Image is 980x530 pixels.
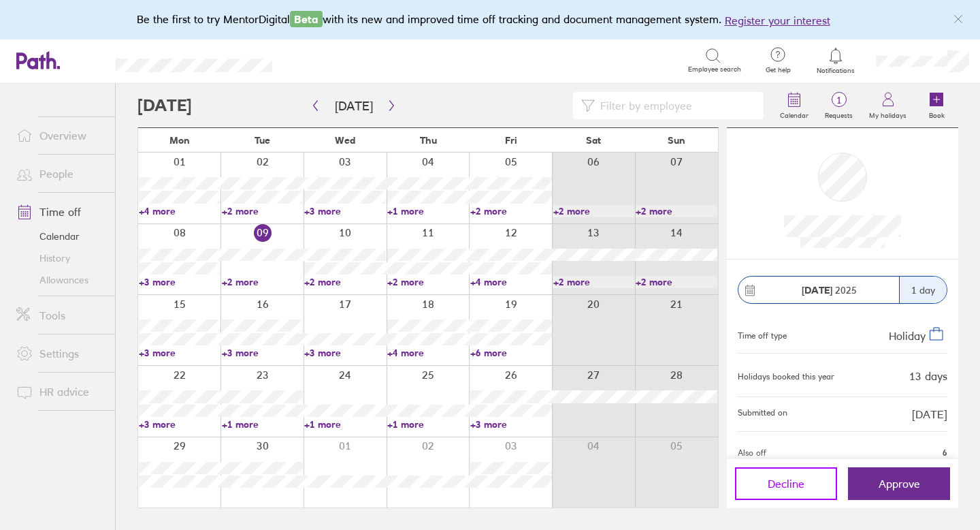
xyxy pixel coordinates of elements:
a: +3 more [470,418,552,431]
a: +2 more [222,276,304,288]
div: Time off type [738,326,787,342]
span: Employee search [688,65,741,74]
span: Holiday [889,329,926,343]
span: Thu [420,135,437,146]
a: +3 more [139,418,220,431]
button: [DATE] [324,95,384,117]
span: Also off [738,448,766,458]
a: +6 more [470,347,552,359]
a: +4 more [387,347,469,359]
a: +2 more [222,205,304,217]
span: Sun [668,135,685,146]
a: Calendar [772,84,817,127]
a: History [5,247,115,269]
a: +2 more [636,276,717,288]
a: +2 more [636,205,717,217]
a: My holidays [861,84,915,127]
a: +1 more [387,205,469,217]
button: Decline [735,467,837,500]
label: Book [921,108,953,120]
a: +3 more [139,276,220,288]
a: Tools [5,302,115,329]
span: [DATE] [912,408,947,420]
div: Holidays booked this year [738,372,834,381]
span: Fri [505,135,517,146]
span: Beta [290,11,323,27]
label: Requests [817,108,861,120]
a: +2 more [470,205,552,217]
a: +3 more [304,205,386,217]
a: +3 more [139,347,220,359]
a: +2 more [304,276,386,288]
button: Approve [848,467,950,500]
a: +4 more [470,276,552,288]
a: +1 more [387,418,469,431]
span: Mon [169,135,190,146]
span: Sat [586,135,601,146]
a: +4 more [139,205,220,217]
strong: [DATE] [802,284,832,296]
a: +2 more [387,276,469,288]
span: Tue [255,135,270,146]
a: Calendar [5,225,115,247]
a: +3 more [304,347,386,359]
div: 1 day [899,277,947,303]
div: Search [309,54,344,66]
a: Allowances [5,269,115,291]
a: People [5,160,115,187]
span: 2025 [802,285,857,296]
a: +3 more [222,347,304,359]
span: Wed [335,135,355,146]
span: Submitted on [738,408,787,420]
span: Get help [756,66,800,74]
a: Book [915,84,958,127]
span: 1 [817,95,861,106]
label: My holidays [861,108,915,120]
button: Register your interest [725,12,830,29]
div: Be the first to try MentorDigital with its new and improved time off tracking and document manage... [137,11,844,29]
a: +2 more [553,205,635,217]
a: Overview [5,122,115,149]
span: 6 [943,448,947,458]
a: 1Requests [817,84,861,127]
a: HR advice [5,378,115,405]
a: +1 more [304,418,386,431]
div: 13 days [909,370,947,382]
input: Filter by employee [595,93,755,119]
a: Notifications [814,46,858,75]
a: +2 more [553,276,635,288]
span: Approve [879,478,920,490]
label: Calendar [772,108,817,120]
span: Decline [768,478,804,490]
a: Settings [5,340,115,367]
span: Notifications [814,67,858,75]
a: Time off [5,198,115,225]
a: +1 more [222,418,304,431]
